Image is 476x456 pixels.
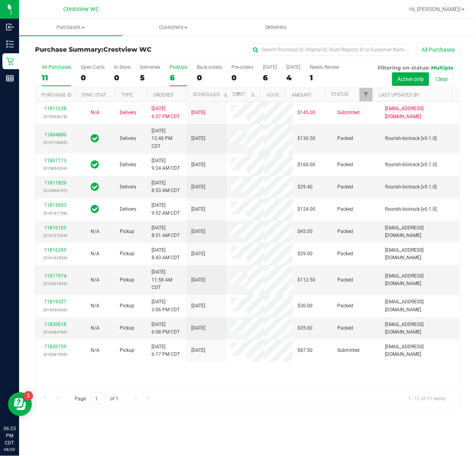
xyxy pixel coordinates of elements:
a: 11820618 [44,322,66,327]
span: $124.00 [297,206,315,213]
span: [EMAIL_ADDRESS][DOMAIN_NAME] [385,246,455,262]
button: N/A [91,109,99,116]
a: Amount [291,92,311,98]
a: 11811238 [44,106,66,111]
inline-svg: Inbound [6,23,14,31]
div: In Store [114,64,130,70]
p: (316201829) [40,280,70,287]
span: Not Applicable [91,277,99,283]
span: [DATE] [191,347,205,354]
a: Filter [232,88,245,101]
div: All Purchases [42,64,71,70]
th: Address [260,88,285,102]
span: Pickup [120,347,134,354]
span: [DATE] 9:52 AM CDT [152,202,180,217]
a: Customers [122,19,225,36]
span: [DATE] [191,109,205,116]
span: Not Applicable [91,303,99,309]
span: Crestview WC [63,6,99,13]
div: [DATE] [286,64,300,70]
span: Delivery [120,161,136,169]
span: [DATE] [191,302,205,310]
span: $130.50 [297,135,315,142]
a: Purchases [19,19,122,36]
span: $160.00 [297,161,315,169]
inline-svg: Retail [6,57,14,65]
p: (315953018) [40,113,70,120]
span: Purchases [19,24,122,31]
a: Filter [359,88,373,101]
a: 11820759 [44,344,66,349]
a: Type [121,92,133,98]
span: [DATE] [191,250,205,258]
button: Clear [430,72,453,86]
button: All Purchases [416,43,460,56]
span: Packed [337,276,353,284]
div: 4 [286,73,300,82]
p: (316162434) [40,254,70,262]
span: Submitted [337,109,359,116]
span: Packed [337,324,353,332]
a: 11817974 [44,273,66,279]
span: [DATE] 9:24 AM CDT [152,157,180,172]
span: Page of 1 [68,393,125,405]
a: Last Updated By [379,92,419,98]
span: [DATE] [191,135,205,142]
button: N/A [91,276,99,284]
span: Pickup [120,228,134,235]
h3: Purchase Summary: [35,46,177,53]
span: [DATE] 8:31 AM CDT [152,224,180,239]
a: State Registry ID [252,92,293,98]
span: $29.00 [297,250,313,258]
span: flourish-biotrack [v0.1.0] [385,206,437,213]
span: [EMAIL_ADDRESS][DOMAIN_NAME] [385,298,455,313]
p: 08/20 [4,446,16,452]
p: (316137758) [40,210,70,217]
span: $112.50 [297,276,315,284]
p: (315934336) [40,306,70,314]
p: (316157424) [40,232,70,239]
span: [DATE] 6:08 PM CDT [152,321,180,336]
span: Packed [337,161,353,169]
span: Delivery [120,109,136,116]
div: 0 [197,73,222,82]
a: 11811829 [44,180,66,186]
span: [EMAIL_ADDRESS][DOMAIN_NAME] [385,321,455,336]
span: [DATE] 12:48 PM CDT [152,127,182,150]
div: 11 [42,73,71,82]
span: $87.50 [297,347,313,354]
p: (315996797) [40,187,70,194]
span: $29.40 [297,183,313,191]
a: Purchase ID [41,92,72,98]
div: 1 [310,73,339,82]
div: Back-orders [197,64,222,70]
span: Packed [337,183,353,191]
a: Ordered [153,92,174,98]
a: Deliveries [225,19,328,36]
a: 11816105 [44,225,66,231]
div: PickUps [170,64,187,70]
button: N/A [91,250,99,258]
p: 06:23 PM CDT [4,425,16,446]
span: [DATE] 6:17 PM CDT [152,343,180,358]
span: [DATE] 8:43 AM CDT [152,246,180,262]
span: Packed [337,206,353,213]
div: 6 [170,73,187,82]
button: Active only [392,72,429,86]
div: Deliveries [140,64,160,70]
span: Delivery [120,135,136,142]
span: Not Applicable [91,110,99,115]
div: 0 [114,73,130,82]
div: Pre-orders [231,64,253,70]
a: 11804880 [44,132,66,138]
div: 0 [231,73,253,82]
span: Not Applicable [91,251,99,256]
div: 0 [81,73,105,82]
button: N/A [91,302,99,310]
span: Pickup [120,302,134,310]
div: 5 [140,73,160,82]
span: [DATE] [191,324,205,332]
input: 1 [91,393,105,405]
span: $35.00 [297,324,313,332]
